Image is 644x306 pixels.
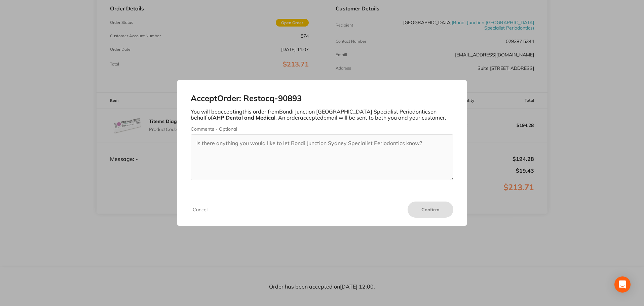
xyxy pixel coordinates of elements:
[408,202,453,218] button: Confirm
[614,276,631,293] div: Open Intercom Messenger
[191,108,454,121] p: You will be accepting this order from Bondi Junction [GEOGRAPHIC_DATA] Specialist Periodontics on...
[191,94,454,103] h2: Accept Order: Restocq- 90893
[191,207,210,213] button: Cancel
[191,126,454,132] label: Comments - Optional
[213,114,275,121] b: AHP Dental and Medical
